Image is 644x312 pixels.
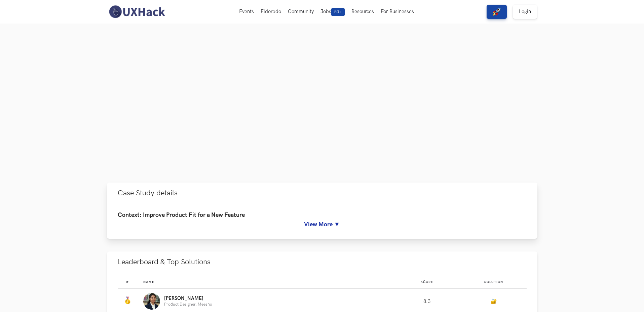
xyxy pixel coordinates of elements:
[118,221,527,228] a: View More ▼
[164,302,212,307] p: Product Designer, Meesho
[118,258,211,267] span: Leaderboard & Top Solutions
[107,5,167,19] img: UXHack-logo.png
[491,299,497,304] a: 🔐
[484,280,503,284] span: Solution
[107,204,537,239] div: Case Study details
[107,251,537,273] button: Leaderboard & Top Solutions
[118,189,178,198] span: Case Study details
[513,5,537,19] a: Login
[143,280,154,284] span: Name
[331,8,345,16] span: 50+
[164,296,212,301] p: [PERSON_NAME]
[126,280,129,284] span: #
[118,212,527,219] h4: Context: Improve Product Fit for a New Feature
[493,8,501,16] img: rocket
[143,293,160,310] img: Profile photo
[107,183,537,204] button: Case Study details
[123,297,131,305] img: Gold Medal
[421,280,433,284] span: Score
